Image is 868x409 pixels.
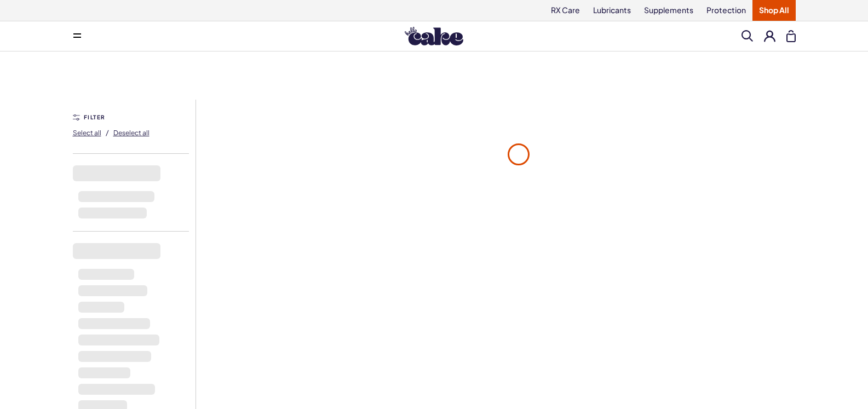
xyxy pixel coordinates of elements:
[73,124,101,141] button: Select all
[113,124,150,141] button: Deselect all
[106,128,109,137] span: /
[113,129,150,137] span: Deselect all
[73,129,101,137] span: Select all
[405,27,463,45] img: Hello Cake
